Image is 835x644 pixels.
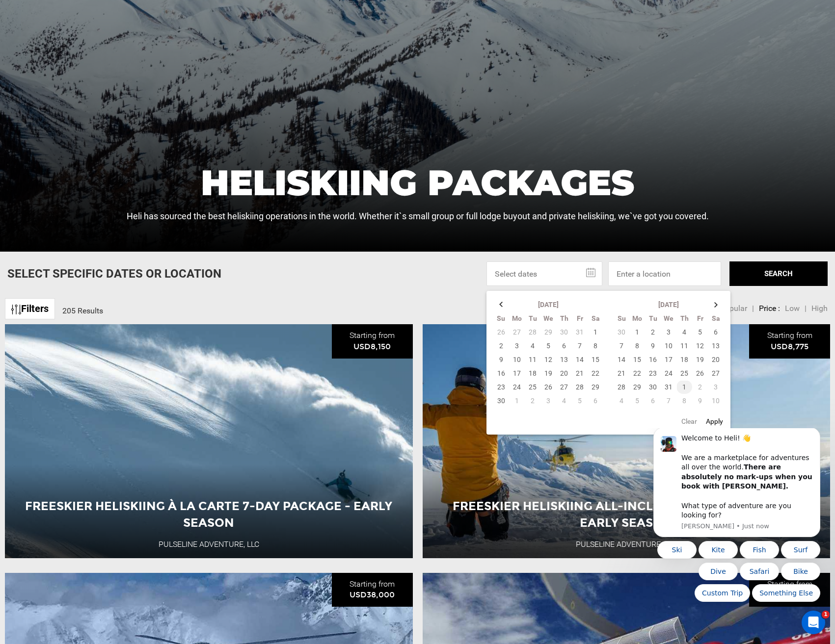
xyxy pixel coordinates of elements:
[5,298,55,319] a: Filters
[486,261,602,286] input: Select dates
[509,298,588,312] th: [DATE]
[101,134,140,152] button: Quick reply: Safari
[7,265,221,282] p: Select Specific Dates Or Location
[759,303,780,314] li: Price :
[19,113,58,130] button: Quick reply: Ski
[22,8,38,24] img: Profile image for Carl
[142,134,182,152] button: Quick reply: Bike
[811,304,828,313] span: High
[752,303,754,314] li: |
[678,412,700,430] button: Clear
[805,303,807,314] li: |
[608,261,721,286] input: Enter a location
[43,5,174,92] div: Welcome to Heli! 👋 We are a marketplace for adventures all over the world. What type of adventure...
[629,298,708,312] th: [DATE]
[43,35,174,62] b: There are absolutely no mark-ups when you book with [PERSON_NAME].
[113,156,182,174] button: Quick reply: Something Else
[822,611,830,618] span: 1
[11,305,21,314] img: btn-icon.svg
[802,611,825,634] iframe: Intercom live chat
[127,210,709,223] p: Heli has sourced the best heliskiing operations in the world. Whether it`s small group or full lo...
[142,113,182,130] button: Quick reply: Surf
[101,113,140,130] button: Quick reply: Fish
[720,304,747,313] span: Popular
[703,412,726,430] button: Apply
[729,261,828,286] button: SEARCH
[639,428,835,608] iframe: Intercom notifications message
[785,304,800,313] span: Low
[60,113,99,130] button: Quick reply: Kite
[15,113,182,174] div: Quick reply options
[127,165,709,200] h1: Heliskiing Packages
[56,156,111,174] button: Quick reply: Custom Trip
[43,94,174,103] p: Message from Carl, sent Just now
[60,134,99,152] button: Quick reply: Dive
[62,306,103,315] span: 205 Results
[43,5,174,92] div: Message content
